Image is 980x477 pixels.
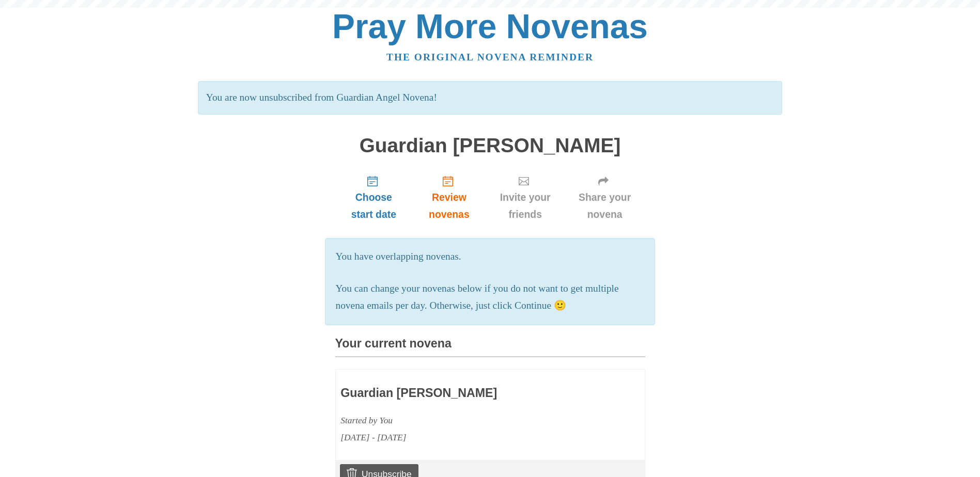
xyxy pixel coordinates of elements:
[346,189,402,223] span: Choose start date
[412,167,486,228] a: Review novenas
[340,429,579,446] div: [DATE] - [DATE]
[336,248,645,265] p: You have overlapping novenas.
[198,81,782,115] p: You are now unsubscribed from Guardian Angel Novena!
[423,189,475,223] span: Review novenas
[335,337,645,357] h3: Your current novena
[496,189,554,223] span: Invite your friends
[335,167,413,228] a: Choose start date
[336,280,645,314] p: You can change your novenas below if you do not want to get multiple novena emails per day. Other...
[335,135,645,157] h1: Guardian [PERSON_NAME]
[340,412,579,429] div: Started by You
[386,52,594,62] a: The original novena reminder
[332,7,648,45] a: Pray More Novenas
[575,189,635,223] span: Share your novena
[340,387,579,400] h3: Guardian [PERSON_NAME]
[565,167,645,228] a: Share your novena
[486,167,565,228] a: Invite your friends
